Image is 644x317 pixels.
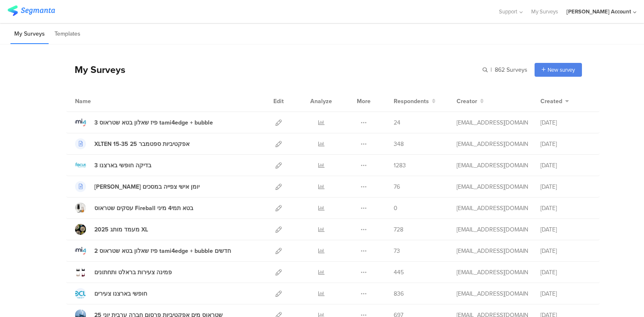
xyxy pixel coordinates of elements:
span: New survey [548,66,575,74]
a: 3 בדיקה חופשי בארצנו [75,160,151,171]
div: odelya@ifocus-r.com [457,268,528,277]
div: [PERSON_NAME] Account [566,8,631,16]
div: Edit [270,91,288,112]
a: חופשי בארצנו צעירים [75,288,147,299]
span: 836 [394,289,404,298]
div: Analyze [309,91,334,112]
span: 348 [394,140,404,148]
div: odelya@ifocus-r.com [457,289,528,298]
div: [DATE] [540,118,591,127]
img: segmanta logo [8,5,55,16]
span: Respondents [394,97,429,106]
div: odelya@ifocus-r.com [457,204,528,213]
div: odelya@ifocus-r.com [457,247,528,255]
div: odelya@ifocus-r.com [457,225,528,234]
span: 862 Surveys [495,65,527,74]
div: פמינה צעירות בראלט ותחתונים [94,268,172,277]
span: 0 [394,204,397,213]
div: [DATE] [540,204,591,213]
span: 445 [394,268,404,277]
a: עסקים שטראוס Fireball בטא תמי4 מיני [75,203,193,213]
div: odelya@ifocus-r.com [457,161,528,170]
a: 2025 מעמד מותג XL [75,224,148,235]
a: פמינה צעירות בראלט ותחתונים [75,267,172,278]
span: Support [499,8,517,16]
div: [DATE] [540,161,591,170]
button: Created [540,97,569,106]
span: 76 [394,182,400,191]
span: 73 [394,247,400,255]
div: עסקים שטראוס Fireball בטא תמי4 מיני [94,204,193,213]
li: Templates [51,24,84,44]
div: XLTEN 15-35 אפקטיביות ספטמבר 25 [94,140,190,148]
span: 24 [394,118,400,127]
a: XLTEN 15-35 אפקטיביות ספטמבר 25 [75,138,190,149]
div: odelya@ifocus-r.com [457,118,528,127]
div: 3 פיז שאלון בטא שטראוס tami4edge + bubble [94,118,213,127]
span: Created [540,97,562,106]
div: [DATE] [540,225,591,234]
div: [DATE] [540,289,591,298]
div: חופשי בארצנו צעירים [94,289,147,298]
span: Creator [457,97,477,106]
div: [DATE] [540,140,591,148]
div: [DATE] [540,182,591,191]
div: 3 בדיקה חופשי בארצנו [94,161,151,170]
span: 1283 [394,161,406,170]
li: My Surveys [10,24,49,44]
div: 2025 מעמד מותג XL [94,225,148,234]
a: [PERSON_NAME] יומן אישי צפייה במסכים [75,181,200,192]
div: Name [75,97,125,106]
div: odelya@ifocus-r.com [457,182,528,191]
div: My Surveys [66,62,125,77]
span: | [489,65,493,74]
div: [DATE] [540,247,591,255]
a: 2 פיז שאלון בטא שטראוס tami4edge + bubble חדשים [75,245,231,256]
span: 728 [394,225,403,234]
div: שמיר שאלון יומן אישי צפייה במסכים [94,182,200,191]
a: 3 פיז שאלון בטא שטראוס tami4edge + bubble [75,117,213,128]
div: [DATE] [540,268,591,277]
div: 2 פיז שאלון בטא שטראוס tami4edge + bubble חדשים [94,247,231,255]
button: Respondents [394,97,436,106]
div: More [355,91,373,112]
div: odelya@ifocus-r.com [457,140,528,148]
button: Creator [457,97,484,106]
